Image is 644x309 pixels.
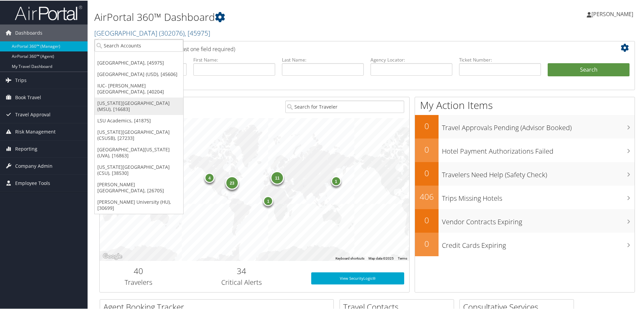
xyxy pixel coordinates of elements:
[95,79,183,97] a: IUC- [PERSON_NAME][GEOGRAPHIC_DATA], [40204]
[15,24,42,41] span: Dashboards
[371,56,452,63] label: Agency Locator:
[368,256,394,260] span: Map data ©2025
[335,256,364,260] button: Keyboard shortcuts
[95,56,183,68] a: [GEOGRAPHIC_DATA], [45975]
[94,28,210,37] a: [GEOGRAPHIC_DATA]
[398,256,407,260] a: Terms (opens in new tab)
[182,277,301,286] h3: Critical Alerts
[331,175,341,185] div: 1
[105,277,172,286] h3: Travelers
[442,119,635,132] h3: Travel Approvals Pending (Advisor Booked)
[101,252,124,260] a: Open this area in Google Maps (opens a new window)
[95,196,183,213] a: [PERSON_NAME] University (HU), [30699]
[105,42,585,53] h2: Airtinerary Lookup
[415,138,635,161] a: 0Hotel Payment Authorizations Failed
[185,28,210,37] span: , [ 45975 ]
[415,98,635,112] h1: My Action Items
[285,100,404,112] input: Search for Traveler
[263,195,273,205] div: 1
[311,272,404,284] a: View SecurityLogic®
[15,157,53,174] span: Company Admin
[95,114,183,126] a: LSU Academics, [41875]
[15,140,37,157] span: Reporting
[15,71,27,88] span: Trips
[282,56,364,63] label: Last Name:
[415,120,439,131] h2: 0
[442,166,635,179] h3: Travelers Need Help (Safety Check)
[15,174,50,191] span: Employee Tools
[15,4,82,20] img: airportal-logo.png
[193,56,275,63] label: First Name:
[415,208,635,232] a: 0Vendor Contracts Expiring
[415,190,439,202] h2: 406
[94,9,458,24] h1: AirPortal 360™ Dashboard
[171,45,235,52] span: (at least one field required)
[415,214,439,225] h2: 0
[95,126,183,143] a: [US_STATE][GEOGRAPHIC_DATA] (CSUSB), [27233]
[415,114,635,138] a: 0Travel Approvals Pending (Advisor Booked)
[459,56,541,63] label: Ticket Number:
[95,97,183,114] a: [US_STATE][GEOGRAPHIC_DATA] (MSU), [16683]
[182,265,301,276] h2: 34
[270,170,284,184] div: 11
[442,213,635,226] h3: Vendor Contracts Expiring
[15,88,41,105] span: Book Travel
[95,39,183,51] input: Search Accounts
[204,172,215,182] div: 4
[442,237,635,249] h3: Credit Cards Expiring
[95,143,183,161] a: [GEOGRAPHIC_DATA][US_STATE] (UVA), [16863]
[548,63,630,76] button: Search
[415,232,635,256] a: 0Credit Cards Expiring
[415,161,635,185] a: 0Travelers Need Help (Safety Check)
[591,10,633,17] span: [PERSON_NAME]
[442,190,635,202] h3: Trips Missing Hotels
[415,185,635,208] a: 406Trips Missing Hotels
[159,28,185,37] span: ( 302076 )
[442,143,635,155] h3: Hotel Payment Authorizations Failed
[415,237,439,249] h2: 0
[15,123,56,140] span: Risk Management
[105,265,172,276] h2: 40
[95,68,183,79] a: [GEOGRAPHIC_DATA] (USD), [45606]
[95,178,183,196] a: [PERSON_NAME][GEOGRAPHIC_DATA], [26705]
[101,252,124,260] img: Google
[587,3,640,24] a: [PERSON_NAME]
[15,106,51,122] span: Travel Approval
[415,143,439,155] h2: 0
[95,161,183,178] a: [US_STATE][GEOGRAPHIC_DATA] (CSU), [38530]
[415,167,439,178] h2: 0
[225,176,239,189] div: 23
